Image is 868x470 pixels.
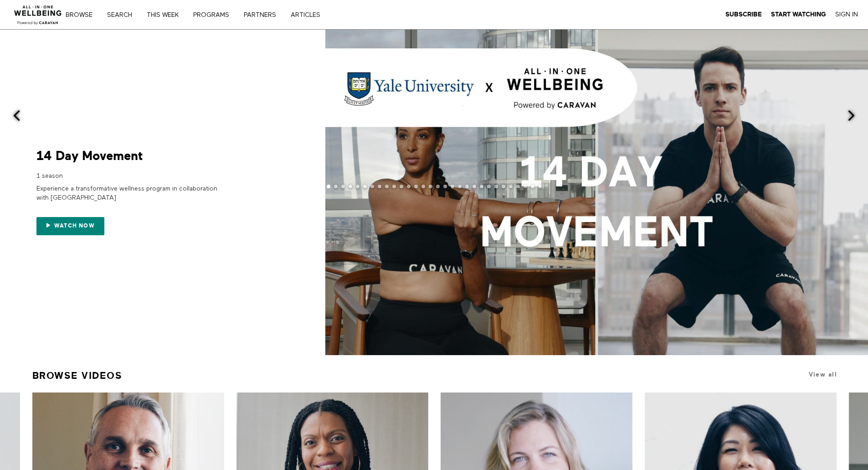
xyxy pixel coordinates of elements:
a: Sign In [835,10,858,19]
a: Browse Videos [32,366,123,385]
a: ARTICLES [288,12,330,18]
a: PARTNERS [241,12,286,18]
strong: Subscribe [725,11,762,18]
a: Subscribe [725,10,762,19]
strong: Start Watching [771,11,826,18]
a: Browse [62,12,102,18]
a: Start Watching [771,10,826,19]
a: THIS WEEK [144,12,188,18]
a: PROGRAMS [190,12,239,18]
nav: Primary [72,10,339,19]
a: Search [104,12,142,18]
a: View all [809,371,837,378]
